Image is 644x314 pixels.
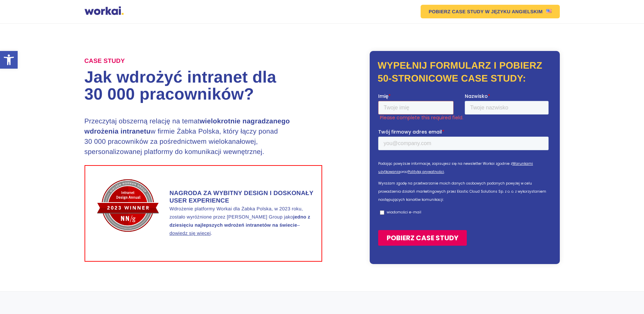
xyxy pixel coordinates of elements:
p: Wdrożenie platformy Workai dla Żabka Polska, w 2023 roku, zostało wyróżnione przez [PERSON_NAME] ... [169,205,314,237]
h4: NAGRODA ZA WYBITNY DESIGN I DOSKONAŁY USER EXPERIENCE [169,190,314,204]
iframe: Form 0 [378,93,551,251]
img: US flag [546,9,552,13]
h3: Przeczytaj obszerną relację na temat w firmie Żabka Polska, który łączy ponad 30 000 pracowników ... [85,116,298,157]
h2: Wypełnij formularz i pobierz 50-stronicowe case study: [378,59,552,85]
img: Award Image [95,173,161,238]
strong: wielokrotnie nagradzanego wdrożenia intranetu [85,118,290,135]
h1: Jak wdrożyć intranet dla 30 000 pracowników? [85,69,322,103]
a: dowiedz się więcej [169,230,211,236]
strong: jedno z dziesięciu najlepszych wdrożeń intranetów na świecie [169,214,310,228]
em: POBIERZ CASE STUDY [429,9,484,14]
a: POBIERZ CASE STUDYW JĘZYKU ANGIELSKIMUS flag [421,5,560,18]
label: CASE STUDY [85,57,125,65]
